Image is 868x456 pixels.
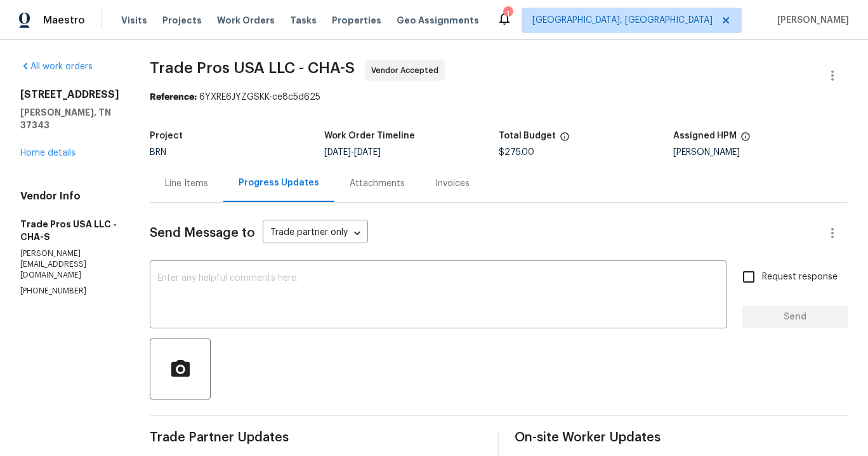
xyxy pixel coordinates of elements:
[324,148,381,157] span: -
[43,14,85,27] span: Maestro
[560,131,570,148] span: The total cost of line items that have been proposed by Opendoor. This sum includes line items th...
[165,177,208,190] div: Line Items
[290,16,317,25] span: Tasks
[20,190,119,203] h4: Vendor Info
[150,431,483,444] span: Trade Partner Updates
[772,14,849,27] span: [PERSON_NAME]
[324,148,351,157] span: [DATE]
[435,177,470,190] div: Invoices
[332,14,381,27] span: Properties
[762,271,838,284] span: Request response
[150,93,197,102] b: Reference:
[239,177,319,189] div: Progress Updates
[740,131,751,148] span: The hpm assigned to this work order.
[532,14,713,27] span: [GEOGRAPHIC_DATA], [GEOGRAPHIC_DATA]
[673,131,737,140] h5: Assigned HPM
[515,431,848,444] span: On-site Worker Updates
[499,131,556,140] h5: Total Budget
[673,148,848,157] div: [PERSON_NAME]
[499,148,534,157] span: $275.00
[503,8,512,20] div: 1
[20,106,119,131] h5: [PERSON_NAME], TN 37343
[20,218,119,243] h5: Trade Pros USA LLC - CHA-S
[20,149,76,158] a: Home details
[350,177,405,190] div: Attachments
[324,131,415,140] h5: Work Order Timeline
[150,227,255,239] span: Send Message to
[397,14,479,27] span: Geo Assignments
[162,14,202,27] span: Projects
[20,62,93,71] a: All work orders
[150,91,848,104] div: 6YXRE6JYZGSKK-ce8c5d625
[263,223,368,244] div: Trade partner only
[371,64,444,77] span: Vendor Accepted
[150,60,355,76] span: Trade Pros USA LLC - CHA-S
[354,148,381,157] span: [DATE]
[217,14,275,27] span: Work Orders
[150,131,183,140] h5: Project
[150,148,166,157] span: BRN
[121,14,147,27] span: Visits
[20,88,119,101] h2: [STREET_ADDRESS]
[20,248,119,281] p: [PERSON_NAME][EMAIL_ADDRESS][DOMAIN_NAME]
[20,286,119,297] p: [PHONE_NUMBER]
